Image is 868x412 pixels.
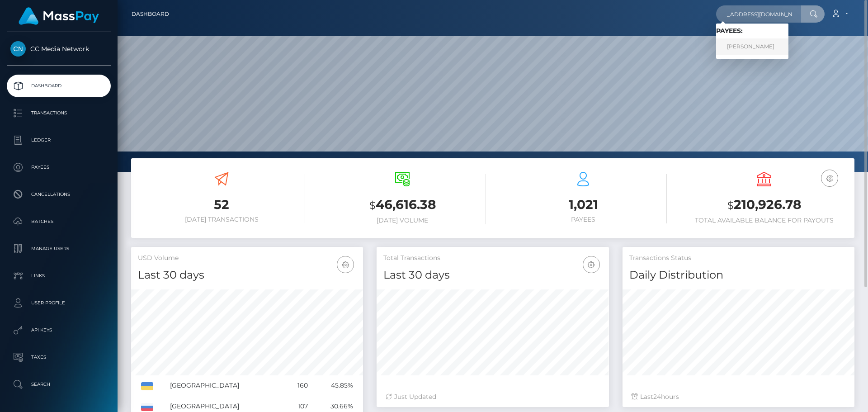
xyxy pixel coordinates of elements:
[138,196,305,213] h3: 52
[7,210,111,233] a: Batches
[716,27,788,35] h6: Payees:
[7,102,111,124] a: Transactions
[141,403,153,411] img: RU.png
[138,267,356,283] h4: Last 30 days
[7,319,111,341] a: API Keys
[7,237,111,260] a: Manage Users
[386,392,599,402] div: Just Updated
[716,5,801,23] input: Search...
[285,375,311,396] td: 160
[10,378,107,391] p: Search
[629,254,848,263] h5: Transactions Status
[10,106,107,120] p: Transactions
[167,375,285,396] td: [GEOGRAPHIC_DATA]
[10,133,107,147] p: Ledger
[383,267,602,283] h4: Last 30 days
[7,75,111,97] a: Dashboard
[10,79,107,93] p: Dashboard
[132,5,169,24] a: Dashboard
[7,373,111,396] a: Search
[369,199,376,212] small: $
[319,196,486,214] h3: 46,616.38
[500,196,667,213] h3: 1,021
[7,45,111,53] span: CC Media Network
[716,38,788,55] a: [PERSON_NAME]
[10,350,107,364] p: Taxes
[311,375,356,396] td: 45.85%
[7,129,111,152] a: Ledger
[10,242,107,256] p: Manage Users
[10,296,107,310] p: User Profile
[10,269,107,283] p: Links
[653,393,661,401] span: 24
[7,183,111,206] a: Cancellations
[7,265,111,287] a: Links
[10,41,26,57] img: CC Media Network
[632,392,845,402] div: Last hours
[141,382,153,390] img: UA.png
[680,217,848,224] h6: Total Available Balance for Payouts
[680,196,848,214] h3: 210,926.78
[19,7,99,25] img: MassPay Logo
[500,216,667,223] h6: Payees
[7,292,111,314] a: User Profile
[7,156,111,179] a: Payees
[10,323,107,337] p: API Keys
[629,267,848,283] h4: Daily Distribution
[10,188,107,201] p: Cancellations
[7,346,111,369] a: Taxes
[727,199,734,212] small: $
[10,215,107,228] p: Batches
[319,217,486,224] h6: [DATE] Volume
[10,161,107,174] p: Payees
[138,254,356,263] h5: USD Volume
[138,216,305,223] h6: [DATE] Transactions
[383,254,602,263] h5: Total Transactions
